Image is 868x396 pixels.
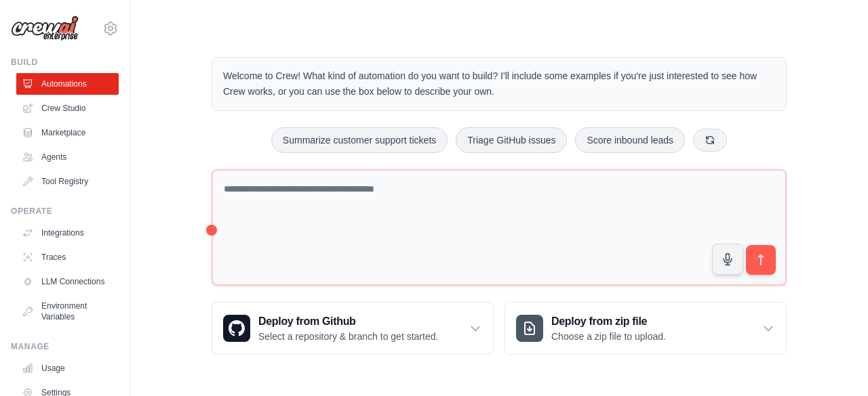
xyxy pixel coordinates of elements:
[551,313,666,330] h3: Deploy from zip file
[16,97,119,119] a: Crew Studio
[551,330,666,343] p: Choose a zip file to upload.
[258,330,438,343] p: Select a repository & branch to get started.
[16,73,119,95] a: Automations
[11,341,119,352] div: Manage
[16,271,119,292] a: LLM Connections
[11,57,119,68] div: Build
[16,222,119,244] a: Integrations
[16,295,119,328] a: Environment Variables
[11,16,79,41] img: Logo
[16,246,119,268] a: Traces
[271,127,448,153] button: Summarize customer support tickets
[223,68,775,100] p: Welcome to Crew! What kind of automation do you want to build? I'll include some examples if you'...
[16,146,119,168] a: Agents
[16,171,119,192] a: Tool Registry
[11,206,119,217] div: Operate
[456,127,567,153] button: Triage GitHub issues
[258,313,438,330] h3: Deploy from Github
[575,127,685,153] button: Score inbound leads
[16,122,119,144] a: Marketplace
[16,357,119,379] a: Usage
